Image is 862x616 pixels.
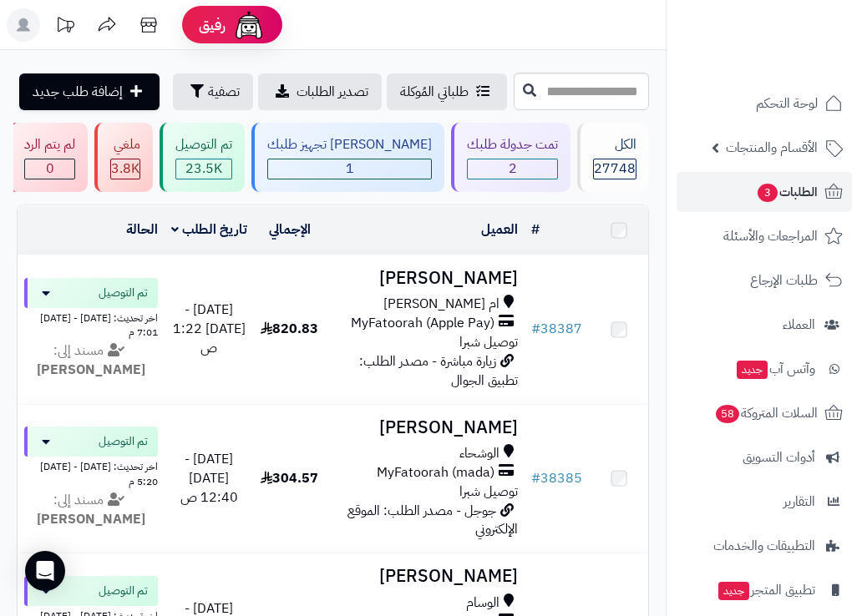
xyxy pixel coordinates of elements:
[756,180,818,204] span: الطلبات
[24,308,158,340] div: اخر تحديث: [DATE] - [DATE] 7:01 م
[173,73,253,110] button: تصفية
[111,159,139,179] div: 3842
[99,583,148,599] span: تم التوصيل
[677,216,852,256] a: المراجعات والأسئلة
[448,123,574,192] a: تمت جدولة طلبك 2
[258,73,382,110] a: تصدير الطلبات
[99,433,148,450] span: تم التوصيل
[717,578,815,602] span: تطبيق المتجر
[25,159,74,179] span: 0
[180,449,238,507] span: [DATE] - [DATE] 12:40 ص
[735,357,815,381] span: وآتس آب
[24,457,158,488] div: اخر تحديث: [DATE] - [DATE] 5:20 م
[12,491,170,529] div: مسند إلى:
[37,360,145,380] strong: [PERSON_NAME]
[110,135,140,154] div: ملغي
[261,468,318,488] span: 304.57
[175,135,232,154] div: تم التوصيل
[25,551,65,591] div: Open Intercom Messenger
[208,82,240,102] span: تصفية
[351,314,494,333] span: MyFatoorah (Apple Pay)
[248,123,448,192] a: [PERSON_NAME] تجهيز طلبك 1
[332,269,519,288] h3: [PERSON_NAME]
[531,319,540,339] span: #
[387,73,507,110] a: طلباتي المُوكلة
[176,159,231,179] div: 23523
[459,332,518,352] span: توصيل شبرا
[718,582,749,600] span: جديد
[758,184,778,202] span: 3
[332,418,519,437] h3: [PERSON_NAME]
[737,361,768,379] span: جديد
[173,300,246,358] span: [DATE] - [DATE] 1:22 ص
[37,509,145,529] strong: [PERSON_NAME]
[176,159,231,179] span: 23.5K
[269,220,311,240] a: الإجمالي
[383,295,499,314] span: ام [PERSON_NAME]
[24,135,75,154] div: لم يتم الرد
[726,136,818,159] span: الأقسام والمنتجات
[574,123,652,192] a: الكل27748
[347,501,518,540] span: جوجل - مصدر الطلب: الموقع الإلكتروني
[199,15,226,35] span: رفيق
[677,482,852,522] a: التقارير
[459,444,499,463] span: الوشحاء
[377,463,494,482] span: MyFatoorah (mada)
[91,123,156,192] a: ملغي 3.8K
[171,220,247,240] a: تاريخ الطلب
[332,567,519,586] h3: [PERSON_NAME]
[156,123,248,192] a: تم التوصيل 23.5K
[126,220,158,240] a: الحالة
[44,8,86,46] a: تحديثات المنصة
[716,405,739,423] span: 58
[714,401,818,425] span: السلات المتروكة
[677,526,852,566] a: التطبيقات والخدمات
[531,468,582,488] a: #38385
[531,468,540,488] span: #
[713,534,815,558] span: التطبيقات والخدمات
[677,437,852,477] a: أدوات التسويق
[19,73,160,110] a: إضافة طلب جديد
[756,92,818,115] span: لوحة التحكم
[400,82,469,102] span: طلباتي المُوكلة
[232,8,266,42] img: ai-face.png
[750,269,818,292] span: طلبات الإرجاع
[783,313,815,336] span: العملاء
[99,285,148,301] span: تم التوصيل
[5,123,91,192] a: لم يتم الرد 0
[12,341,170,380] div: مسند إلى:
[481,220,518,240] a: العميل
[267,135,432,154] div: [PERSON_NAME] تجهيز طلبك
[677,83,852,124] a: لوحة التحكم
[677,172,852,212] a: الطلبات3
[467,135,558,154] div: تمت جدولة طلبك
[677,349,852,389] a: وآتس آبجديد
[33,82,123,102] span: إضافة طلب جديد
[111,159,139,179] span: 3.8K
[677,393,852,433] a: السلات المتروكة58
[748,45,846,80] img: logo-2.png
[359,351,518,391] span: زيارة مباشرة - مصدر الطلب: تطبيق الجوال
[783,490,815,513] span: التقارير
[468,159,557,179] span: 2
[531,319,582,339] a: #38387
[531,220,540,240] a: #
[459,482,518,502] span: توصيل شبرا
[297,82,368,102] span: تصدير الطلبات
[723,225,818,248] span: المراجعات والأسئلة
[594,159,636,179] span: 27748
[677,570,852,610] a: تطبيق المتجرجديد
[593,135,636,154] div: الكل
[466,593,499,613] span: الوسام
[743,446,815,469] span: أدوات التسويق
[268,159,431,179] span: 1
[261,319,318,339] span: 820.83
[677,260,852,300] a: طلبات الإرجاع
[677,305,852,345] a: العملاء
